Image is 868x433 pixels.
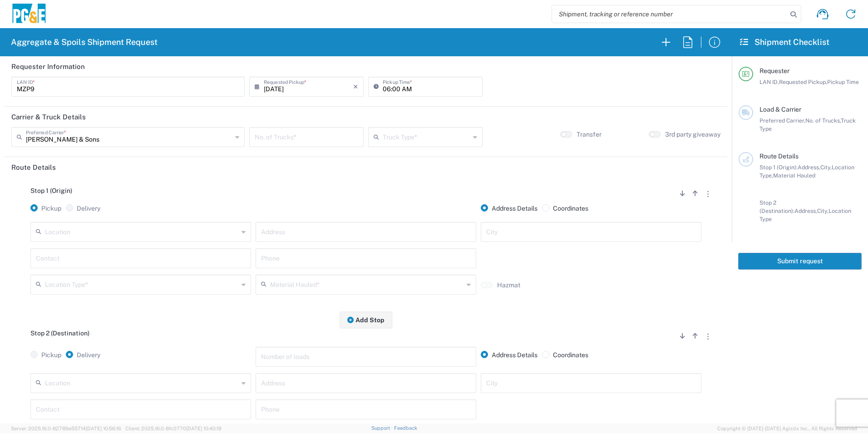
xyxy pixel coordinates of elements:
span: Route Details [759,153,799,160]
button: Submit request [738,253,862,270]
a: Support [371,425,394,431]
span: Stop 2 (Destination): [759,199,794,214]
span: Pickup Time [827,79,859,85]
label: Address Details [481,204,538,212]
span: Preferred Carrier, [759,117,805,124]
span: Address, [794,207,817,214]
label: 3rd party giveaway [665,130,720,138]
span: LAN ID, [759,79,779,85]
h2: Requester Information [11,62,85,71]
span: [DATE] 10:56:16 [86,426,121,431]
span: Client: 2025.16.0-8fc0770 [125,426,222,431]
span: Stop 1 (Origin) [30,187,72,194]
span: City, [817,207,829,214]
label: Transfer [577,130,602,138]
label: Address Details [481,351,538,359]
span: City, [820,164,832,171]
span: Requester [759,67,789,74]
span: Requested Pickup, [779,79,827,85]
span: Load & Carrier [759,106,801,113]
span: No. of Trucks, [805,117,841,124]
button: Add Stop [340,311,392,328]
span: Material Hauled [773,172,815,179]
h2: Route Details [11,163,56,172]
span: Stop 1 (Origin): [759,164,798,171]
i: × [353,79,358,94]
span: Server: 2025.16.0-82789e55714 [11,426,121,431]
label: Hazmat [497,281,520,289]
a: Feedback [394,425,417,431]
span: Copyright © [DATE]-[DATE] Agistix Inc., All Rights Reserved [717,424,857,433]
input: Shipment, tracking or reference number [552,5,787,23]
h2: Shipment Checklist [740,37,829,48]
img: pge [11,4,47,25]
h2: Aggregate & Spoils Shipment Request [11,37,158,48]
span: Address, [798,164,820,171]
span: [DATE] 10:40:19 [186,426,222,431]
span: Stop 2 (Destination) [30,330,89,337]
label: Coordinates [542,351,588,359]
label: Coordinates [542,204,588,212]
h2: Carrier & Truck Details [11,113,86,122]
